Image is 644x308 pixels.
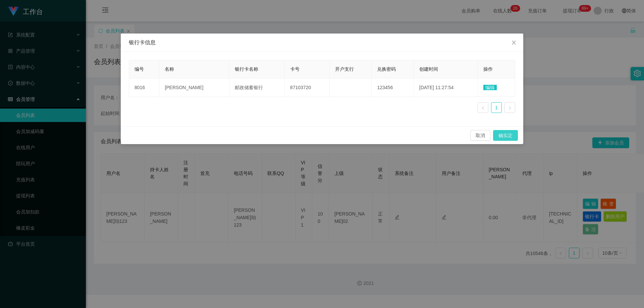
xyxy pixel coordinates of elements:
li: 1 [491,102,502,113]
font: 邮政储蓄银行 [235,85,263,90]
font: 银行卡信息 [129,40,156,45]
font: 操作 [483,66,493,72]
li: 上一页 [478,102,488,113]
i: 图标： 左 [481,106,485,110]
font: 8016 [135,85,145,90]
font: 开户支行 [335,66,354,72]
i: 图标： 关闭 [511,40,517,45]
font: 123456 [377,85,393,90]
button: 关闭 [504,34,523,52]
font: 名称 [165,66,174,72]
font: 创建时间 [419,66,438,72]
i: 图标： 右 [508,106,512,110]
font: 兑换密码 [377,66,396,72]
font: 编号 [135,66,144,72]
font: 1 [495,105,498,110]
font: 银行卡名称 [235,66,258,72]
font: 87103720 [290,85,311,90]
button: 取消 [470,130,490,141]
font: 卡号 [290,66,300,72]
font: [PERSON_NAME] [165,85,203,90]
font: [DATE] 11:27:54 [419,85,453,90]
font: 编辑 [485,85,495,90]
button: 确实定 [493,130,518,141]
li: 下一页 [504,102,515,113]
